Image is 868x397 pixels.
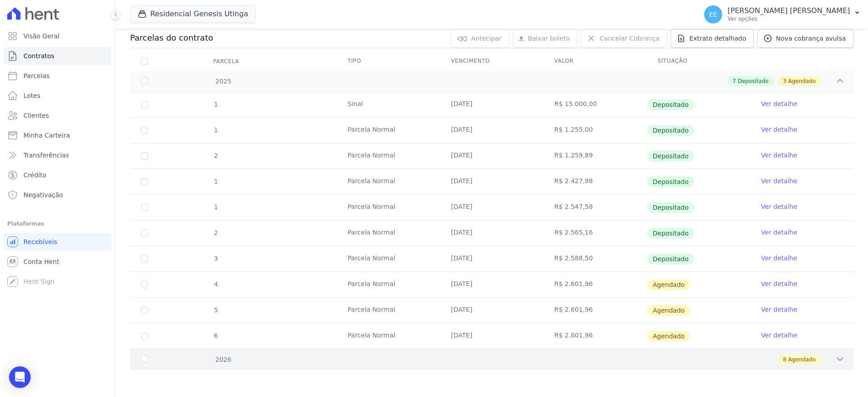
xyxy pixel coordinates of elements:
[543,118,647,143] td: R$ 1.255,00
[647,52,750,71] th: Situação
[440,169,543,194] td: [DATE]
[783,355,787,364] span: 8
[761,125,797,134] a: Ver detalhe
[788,355,816,364] span: Agendado
[141,152,148,160] input: Só é possível selecionar pagamentos em aberto
[543,298,647,323] td: R$ 2.601,96
[23,171,46,180] span: Crédito
[213,306,218,314] span: 5
[761,176,797,185] a: Ver detalhe
[23,32,60,41] span: Visão Geral
[761,202,797,211] a: Ver detalhe
[543,169,647,194] td: R$ 2.427,98
[4,166,111,184] a: Crédito
[4,27,111,45] a: Visão Geral
[202,52,250,70] div: Parcela
[728,15,850,23] p: Ver opções
[141,204,148,211] input: Só é possível selecionar pagamentos em aberto
[647,125,694,136] span: Depositado
[337,92,440,117] td: Sinal
[141,230,148,237] input: Só é possível selecionar pagamentos em aberto
[647,176,694,187] span: Depositado
[130,32,213,43] h3: Parcelas do contrato
[337,195,440,220] td: Parcela Normal
[141,307,148,314] input: default
[4,146,111,164] a: Transferências
[213,101,218,108] span: 1
[647,254,694,264] span: Depositado
[738,77,768,85] span: Depositado
[647,99,694,110] span: Depositado
[761,228,797,237] a: Ver detalhe
[213,229,218,236] span: 2
[783,77,787,85] span: 3
[4,87,111,105] a: Lotes
[337,52,440,71] th: Tipo
[4,106,111,125] a: Clientes
[337,246,440,272] td: Parcela Normal
[337,143,440,169] td: Parcela Normal
[709,11,717,18] span: EE
[543,272,647,297] td: R$ 2.601,96
[4,47,111,65] a: Contratos
[4,233,111,251] a: Recebíveis
[337,272,440,297] td: Parcela Normal
[728,6,850,15] p: [PERSON_NAME] [PERSON_NAME]
[141,255,148,263] input: Só é possível selecionar pagamentos em aberto
[337,221,440,246] td: Parcela Normal
[761,279,797,288] a: Ver detalhe
[543,143,647,169] td: R$ 1.259,89
[440,221,543,246] td: [DATE]
[130,5,256,23] button: Residencial Genesis Utinga
[671,29,754,48] a: Extrato detalhado
[213,152,218,159] span: 2
[141,101,148,108] input: Só é possível selecionar pagamentos em aberto
[23,190,63,199] span: Negativação
[647,151,694,162] span: Depositado
[440,195,543,220] td: [DATE]
[647,331,690,342] span: Agendado
[213,178,218,185] span: 1
[23,111,49,120] span: Clientes
[697,2,868,27] button: EE [PERSON_NAME] [PERSON_NAME] Ver opções
[440,272,543,297] td: [DATE]
[23,131,70,140] span: Minha Carteira
[337,118,440,143] td: Parcela Normal
[543,92,647,117] td: R$ 15.000,00
[337,298,440,323] td: Parcela Normal
[761,151,797,160] a: Ver detalhe
[440,323,543,349] td: [DATE]
[761,331,797,340] a: Ver detalhe
[543,246,647,272] td: R$ 2.588,50
[440,143,543,169] td: [DATE]
[440,298,543,323] td: [DATE]
[543,195,647,220] td: R$ 2.547,58
[23,151,69,160] span: Transferências
[213,255,218,262] span: 3
[761,254,797,263] a: Ver detalhe
[776,34,846,43] span: Nova cobrança avulsa
[23,91,41,100] span: Lotes
[4,67,111,85] a: Parcelas
[757,29,854,48] a: Nova cobrança avulsa
[647,279,690,290] span: Agendado
[23,71,50,80] span: Parcelas
[23,257,59,266] span: Conta Hent
[647,228,694,239] span: Depositado
[9,366,31,388] div: Open Intercom Messenger
[4,126,111,144] a: Minha Carteira
[543,221,647,246] td: R$ 2.565,16
[213,203,218,211] span: 1
[440,246,543,272] td: [DATE]
[733,77,736,85] span: 7
[213,126,218,134] span: 1
[23,237,57,246] span: Recebíveis
[7,218,108,229] div: Plataformas
[761,305,797,314] a: Ver detalhe
[543,52,647,71] th: Valor
[141,332,148,340] input: default
[4,186,111,204] a: Negativação
[647,202,694,213] span: Depositado
[23,51,54,60] span: Contratos
[440,52,543,71] th: Vencimento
